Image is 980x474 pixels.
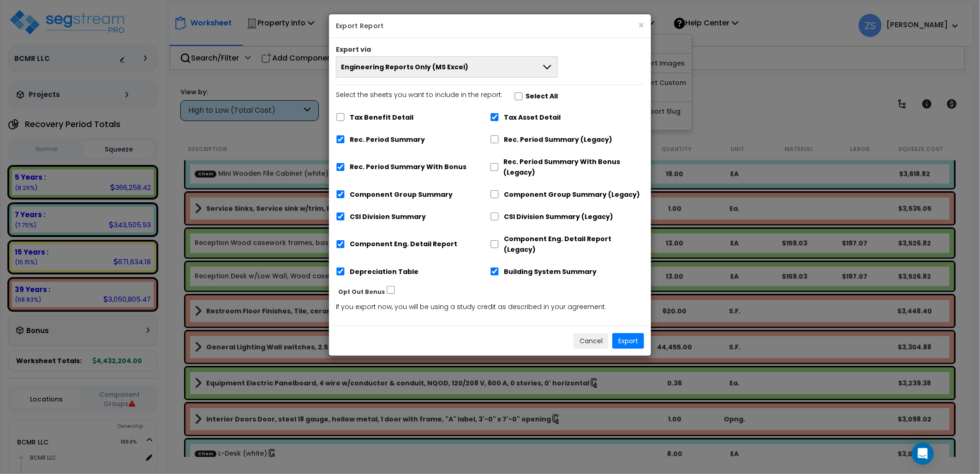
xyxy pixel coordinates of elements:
[612,333,644,349] button: Export
[574,333,609,349] button: Cancel
[526,91,558,102] label: Select All
[336,302,644,313] p: If you export now, you will be using a study credit as described in your agreement.
[504,134,612,145] label: Rec. Period Summary (Legacy)
[504,189,640,200] label: Component Group Summary (Legacy)
[912,443,934,465] div: Open Intercom Messenger
[350,212,426,222] label: CSI Division Summary
[503,157,644,178] label: Rec. Period Summary With Bonus (Legacy)
[336,21,644,30] h5: Export Report
[504,212,613,222] label: CSI Division Summary (Legacy)
[504,112,561,123] label: Tax Asset Detail
[350,267,418,277] label: Depreciation Table
[350,162,466,172] label: Rec. Period Summary With Bonus
[341,62,468,72] span: Engineering Reports Only (MS Excel)
[638,20,644,30] button: ×
[504,234,644,255] label: Component Eng. Detail Report (Legacy)
[338,286,385,297] label: Opt Out Bonus
[350,112,413,123] label: Tax Benefit Detail
[336,56,558,78] button: Engineering Reports Only (MS Excel)
[336,90,502,101] p: Select the sheets you want to include in the report:
[514,92,523,100] input: Select the sheets you want to include in the report:Select All
[504,267,597,277] label: Building System Summary
[350,189,453,200] label: Component Group Summary
[350,239,457,249] label: Component Eng. Detail Report
[350,134,425,145] label: Rec. Period Summary
[336,45,371,54] label: Export via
